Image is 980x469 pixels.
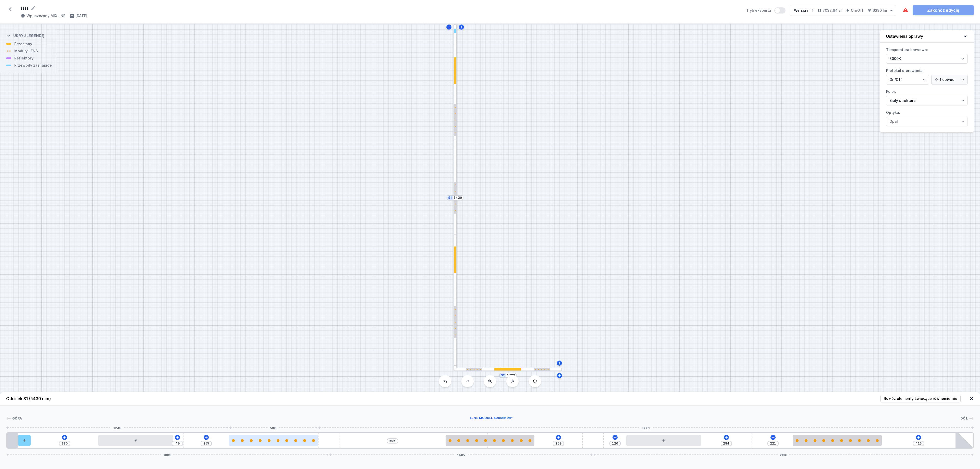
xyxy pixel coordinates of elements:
button: Ustawienia oprawy [880,30,974,43]
button: Dodaj element [204,435,209,440]
h4: Wpuszczany MIXLINE [27,13,65,18]
label: Kolor: [886,88,968,105]
input: Wymiar [mm] [454,196,462,200]
button: Tryb eksperta [774,7,786,14]
button: Rozłóż elementy świecące równomiernie [880,395,961,402]
label: Tryb eksperta [746,7,786,14]
div: LED opal module 420mm [98,435,173,446]
span: 1249 [111,426,123,429]
h4: Odcinek S1 [6,396,51,402]
select: Protokół sterowania: [886,75,929,84]
button: Ukryj legendę [6,29,44,41]
input: Wymiar [mm] [769,441,777,446]
span: Rozłóż elementy świecące równomiernie [884,396,957,401]
select: Temperatura barwowa: [886,54,968,64]
span: 1485 [455,453,467,456]
h4: 6390 lm [873,8,887,13]
button: Dodaj element [724,435,729,440]
input: Wymiar [mm] [173,441,181,446]
input: Wymiar [mm] [554,441,562,446]
select: Optyka: [886,117,968,126]
button: Dodaj element [770,435,776,440]
input: Wymiar [mm] [914,441,923,446]
div: LED opal module 420mm [626,435,701,446]
button: Dodaj element [916,435,921,440]
button: Dodaj element [556,435,561,440]
input: Wymiar [mm] [507,373,515,377]
input: Wymiar [mm] [388,439,397,443]
div: Hole for power supply cable [18,435,31,446]
span: Dół [961,416,968,421]
h4: Ustawienia oprawy [886,33,923,39]
label: Protokół sterowania: [886,67,968,84]
span: (5430 mm) [29,396,51,401]
span: Góra [12,416,22,421]
div: LENS module 500mm 54° [446,435,535,446]
button: Dodaj element [62,435,67,440]
div: LENS module 500mm 26° [22,416,961,421]
button: Wersja nr 17032,64 złOn/Off6390 lm [790,5,896,16]
div: LENS module 500mm 26° [793,435,882,446]
select: Protokół sterowania: [931,75,968,84]
div: LENS module 500mm 26° [229,435,318,446]
span: 1809 [161,453,173,456]
input: Wymiar [mm] [722,441,730,446]
input: Wymiar [mm] [202,441,210,446]
span: 2136 [778,453,789,456]
select: Kolor: [886,96,968,105]
h4: [DATE] [76,13,87,18]
button: Edytuj nazwę projektu [31,6,36,11]
h4: On/Off [851,8,863,13]
h4: Ukryj legendę [13,33,44,38]
input: Wymiar [mm] [60,441,69,446]
label: Temperatura barwowa: [886,46,968,64]
button: Dodaj element [612,435,618,440]
div: Wersja nr 1 [794,8,813,13]
input: Wymiar [mm] [611,441,619,446]
label: Optyka: [886,108,968,126]
form: ssss [20,5,740,11]
span: 3681 [640,426,652,429]
span: 500 [268,426,278,429]
button: Dodaj element [175,435,180,440]
h4: 7032,64 zł [823,8,842,13]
